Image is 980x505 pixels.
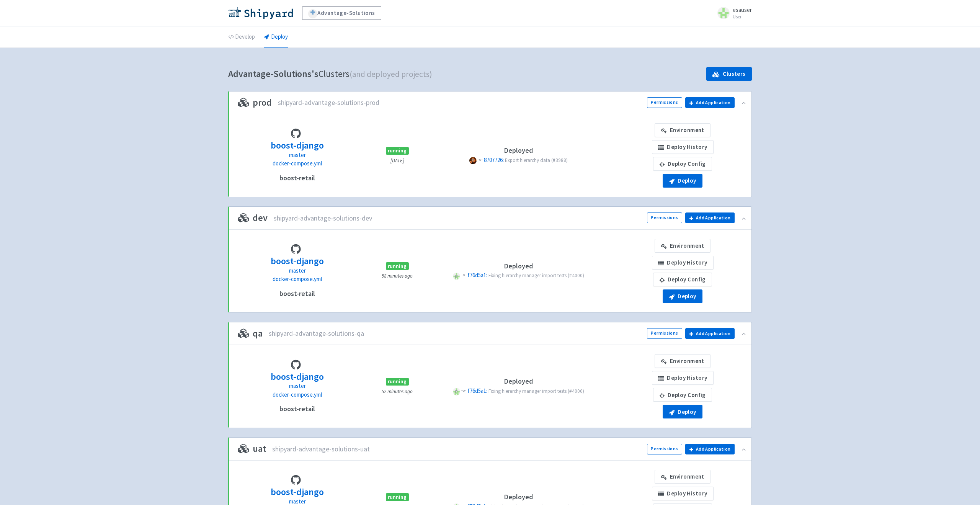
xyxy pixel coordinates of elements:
small: [DATE] [390,157,404,164]
span: shipyard-advantage-solutions-qa [269,329,364,338]
a: Deploy History [652,371,714,385]
img: Shipyard logo [228,7,293,19]
button: Add Application [685,328,735,339]
a: Clusters [706,67,752,81]
h3: boost-django [271,141,324,150]
a: Environment [655,239,710,253]
a: Deploy Config [653,388,712,402]
h1: Clusters [228,66,432,82]
span: shipyard-advantage-solutions-dev [274,214,372,222]
a: Environment [655,470,710,484]
a: Deploy Config [653,273,712,286]
a: f76d5a1: [467,387,488,394]
a: boost-django master [271,370,324,391]
span: f76d5a1: [467,271,487,279]
a: Deploy History [652,487,714,500]
span: docker-compose.yml [273,160,322,167]
a: esauser User [713,7,752,19]
span: P [453,273,460,280]
h4: boost-retail [279,290,315,297]
h4: boost-retail [279,405,315,413]
h3: boost-django [271,372,324,382]
h3: qa [238,328,263,338]
h4: Deployed [438,147,599,154]
span: shipyard-advantage-solutions-prod [278,98,379,107]
a: f76d5a1: [467,271,488,279]
span: running [386,262,409,270]
p: master [271,266,324,275]
a: docker-compose.yml [273,391,322,399]
span: P [469,157,477,164]
a: docker-compose.yml [273,159,322,168]
h3: boost-django [271,487,324,497]
span: running [386,147,409,155]
a: Environment [655,354,710,368]
button: Add Application [685,97,735,108]
a: Advantage-Solutions [302,6,381,20]
span: running [386,493,409,501]
button: Add Application [685,444,735,454]
span: Fixing hierarchy manager import tests (#4000) [488,272,584,279]
h4: Deployed [438,493,599,501]
small: User [733,14,752,19]
a: Develop [228,26,255,48]
a: Permissions [647,444,682,454]
a: Environment [655,123,710,137]
button: Deploy [663,174,702,188]
a: 8707726: [484,156,505,163]
h4: boost-retail [279,174,315,182]
a: boost-django master [271,255,324,275]
span: Fixing hierarchy manager import tests (#4000) [488,388,584,394]
h3: uat [238,444,266,454]
h4: Deployed [438,262,599,270]
small: 52 minutes ago [382,388,413,395]
a: Deploy History [652,256,714,270]
span: (and deployed projects) [350,69,432,79]
small: 58 minutes ago [382,273,413,279]
p: master [271,151,324,160]
a: boost-django master [271,139,324,159]
h3: prod [238,98,272,108]
p: master [271,382,324,391]
h4: Deployed [438,378,599,385]
a: Permissions [647,97,682,108]
h3: boost-django [271,256,324,266]
span: docker-compose.yml [273,275,322,283]
button: Deploy [663,405,702,418]
a: Permissions [647,212,682,223]
span: 8707726: [484,156,504,163]
a: Permissions [647,328,682,339]
b: Advantage-Solutions's [228,68,318,80]
button: Deploy [663,289,702,303]
span: docker-compose.yml [273,391,322,398]
span: shipyard-advantage-solutions-uat [272,445,370,453]
a: Deploy History [652,140,714,154]
span: Export hierarchy data (#3988) [505,157,568,163]
span: P [453,388,460,395]
a: Deploy Config [653,157,712,171]
h3: dev [238,213,268,223]
button: Add Application [685,212,735,223]
span: running [386,378,409,386]
a: Deploy [264,26,288,48]
span: esauser [733,6,752,13]
a: docker-compose.yml [273,275,322,284]
span: f76d5a1: [467,387,487,394]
